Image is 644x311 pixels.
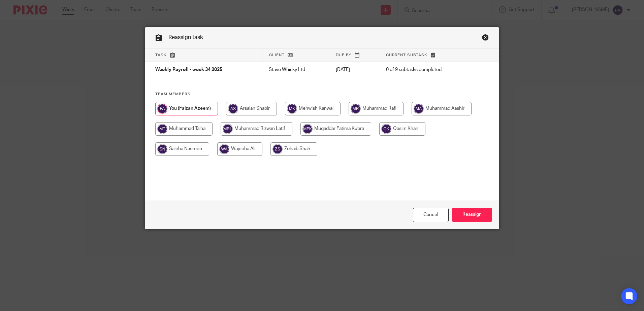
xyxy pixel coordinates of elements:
[155,92,489,97] h4: Team members
[452,208,492,222] input: Reassign
[269,66,322,73] p: Stave Whisky Ltd
[336,66,373,73] p: [DATE]
[155,53,167,57] span: Task
[379,62,472,78] td: 0 of 9 subtasks completed
[482,34,489,43] a: Close this dialog window
[168,35,203,40] span: Reassign task
[413,208,449,222] a: Close this dialog window
[269,53,285,57] span: Client
[336,53,351,57] span: Due by
[155,68,222,72] span: Weekly Payroll - week 34 2025
[386,53,427,57] span: Current subtask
